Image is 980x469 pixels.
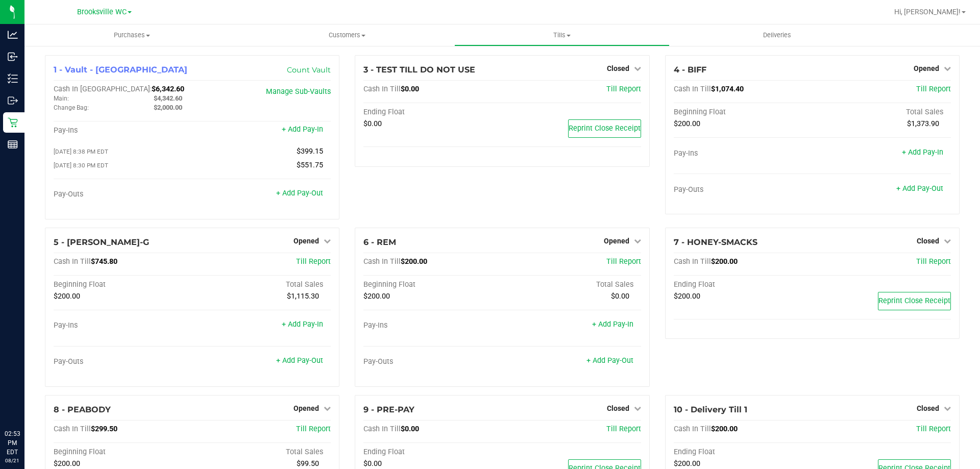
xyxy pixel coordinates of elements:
[606,425,641,433] a: Till Report
[282,125,323,134] a: + Add Pay-In
[902,148,943,157] a: + Add Pay-In
[711,425,738,433] span: $200.00
[8,73,18,84] inline-svg: Inventory
[240,31,454,40] span: Customers
[154,104,182,111] span: $2,000.00
[916,425,951,433] a: Till Report
[282,320,323,329] a: + Add Pay-In
[297,161,323,169] span: $551.75
[670,24,885,46] a: Deliveries
[297,459,319,468] span: $99.50
[363,108,502,117] div: Ending Float
[54,292,80,301] span: $200.00
[674,237,757,247] span: 7 - HONEY-SMACKS
[363,459,382,468] span: $0.00
[54,357,192,366] div: Pay-Outs
[8,139,18,150] inline-svg: Reports
[5,429,20,457] p: 02:53 PM EDT
[568,119,641,138] button: Reprint Close Receipt
[54,65,187,75] span: 1 - Vault - [GEOGRAPHIC_DATA]
[674,405,747,414] span: 10 - Delivery Till 1
[54,237,149,247] span: 5 - [PERSON_NAME]-G
[363,405,414,414] span: 9 - PRE-PAY
[711,257,738,266] span: $200.00
[54,126,192,135] div: Pay-Ins
[266,87,331,96] a: Manage Sub-Vaults
[604,237,629,245] span: Opened
[812,108,951,117] div: Total Sales
[8,117,18,128] inline-svg: Retail
[401,85,419,93] span: $0.00
[611,292,629,301] span: $0.00
[24,24,239,46] a: Purchases
[917,237,939,245] span: Closed
[54,104,89,111] span: Change Bag:
[54,459,80,468] span: $200.00
[606,257,641,266] span: Till Report
[907,119,939,128] span: $1,373.90
[154,94,182,102] span: $4,342.60
[674,185,813,194] div: Pay-Outs
[54,405,111,414] span: 8 - PEABODY
[502,280,641,289] div: Total Sales
[363,257,401,266] span: Cash In Till
[363,85,401,93] span: Cash In Till
[674,448,813,457] div: Ending Float
[8,30,18,40] inline-svg: Analytics
[192,280,331,289] div: Total Sales
[711,85,744,93] span: $1,074.40
[674,459,700,468] span: $200.00
[674,280,813,289] div: Ending Float
[152,85,184,93] span: $6,342.60
[569,124,641,133] span: Reprint Close Receipt
[878,292,951,310] button: Reprint Close Receipt
[878,297,950,305] span: Reprint Close Receipt
[296,425,331,433] span: Till Report
[54,190,192,199] div: Pay-Outs
[401,425,419,433] span: $0.00
[674,149,813,158] div: Pay-Ins
[363,292,390,301] span: $200.00
[363,357,502,366] div: Pay-Outs
[276,189,323,198] a: + Add Pay-Out
[916,257,951,266] a: Till Report
[77,8,127,16] span: Brooksville WC
[592,320,633,329] a: + Add Pay-In
[287,65,331,75] a: Count Vault
[54,257,91,266] span: Cash In Till
[296,257,331,266] a: Till Report
[54,148,108,155] span: [DATE] 8:38 PM EDT
[363,448,502,457] div: Ending Float
[8,95,18,106] inline-svg: Outbound
[54,425,91,433] span: Cash In Till
[54,321,192,330] div: Pay-Ins
[454,24,669,46] a: Tills
[363,321,502,330] div: Pay-Ins
[91,257,117,266] span: $745.80
[10,387,41,418] iframe: Resource center
[455,31,669,40] span: Tills
[276,356,323,365] a: + Add Pay-Out
[363,65,475,75] span: 3 - TEST TILL DO NOT USE
[363,280,502,289] div: Beginning Float
[674,85,711,93] span: Cash In Till
[674,108,813,117] div: Beginning Float
[607,404,629,412] span: Closed
[239,24,454,46] a: Customers
[896,184,943,193] a: + Add Pay-Out
[91,425,117,433] span: $299.50
[749,31,805,40] span: Deliveries
[586,356,633,365] a: + Add Pay-Out
[916,85,951,93] a: Till Report
[914,64,939,72] span: Opened
[894,8,961,16] span: Hi, [PERSON_NAME]!
[363,237,396,247] span: 6 - REM
[674,65,706,75] span: 4 - BIFF
[607,64,629,72] span: Closed
[363,425,401,433] span: Cash In Till
[674,425,711,433] span: Cash In Till
[606,85,641,93] a: Till Report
